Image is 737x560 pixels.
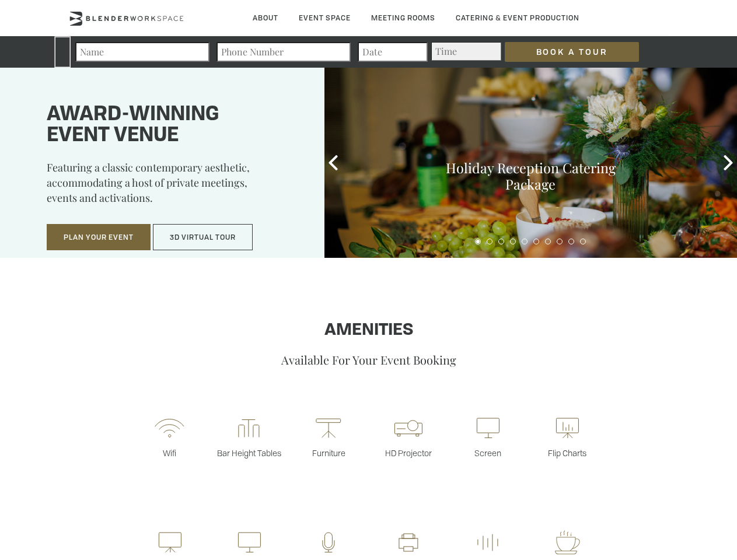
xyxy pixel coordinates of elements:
h1: Amenities [37,321,700,340]
button: Plan Your Event [47,224,151,251]
p: HD Projector [369,447,448,459]
p: Bar Height Tables [209,447,289,459]
button: 3D Virtual Tour [153,224,253,251]
p: Flip Charts [528,447,607,459]
input: Date [358,42,428,62]
input: Name [75,42,209,62]
iframe: Chat Widget [679,504,737,560]
p: Wifi [130,447,209,459]
h1: Award-winning event venue [47,104,295,146]
p: Screen [448,447,528,459]
p: Available For Your Event Booking [37,352,700,367]
input: Book a Tour [505,42,639,62]
p: Furniture [289,447,368,459]
input: Phone Number [216,42,351,62]
a: Holiday Reception Catering Package [446,159,616,193]
p: Featuring a classic contemporary aesthetic, accommodating a host of private meetings, events and ... [47,160,295,213]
